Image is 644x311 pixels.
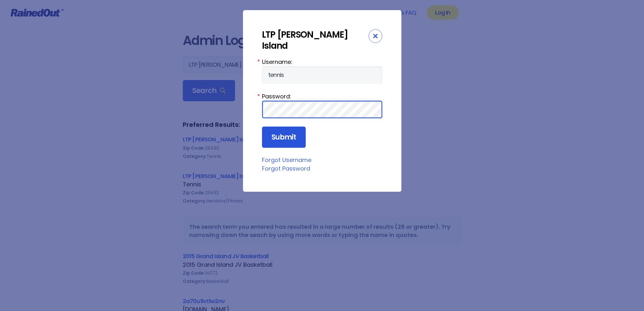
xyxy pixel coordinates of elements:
a: Forgot Username [262,156,311,164]
input: Submit [262,127,306,148]
div: LTP [PERSON_NAME] Island [262,29,368,51]
a: Forgot Password [262,165,310,172]
label: Username: [262,58,382,66]
label: Password: [262,92,382,101]
div: Close [368,29,382,43]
